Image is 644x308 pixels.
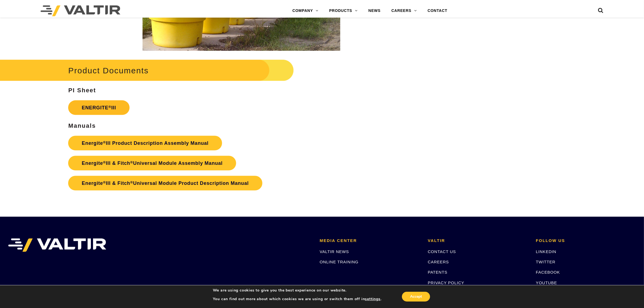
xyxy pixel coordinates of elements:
[428,260,449,264] a: CAREERS
[103,160,106,164] sup: ®
[363,5,386,16] a: NEWS
[68,100,130,115] a: ENERGITE®III
[536,260,555,264] a: TWITTER
[320,238,420,243] h2: MEDIA CENTER
[402,292,430,302] button: Accept
[428,238,528,243] h2: VALTIR
[428,249,456,254] a: CONTACT US
[68,176,262,191] a: Energite®III & Fitch®Universal Module Product Description Manual
[536,270,560,274] a: FACEBOOK
[41,5,120,16] img: Valtir
[320,260,358,264] a: ONLINE TRAINING
[68,136,222,150] a: Energite®III Product Description Assembly Manual
[130,160,133,164] sup: ®
[536,249,556,254] a: LINKEDIN
[8,238,106,252] img: VALTIR
[536,280,557,285] a: YOUTUBE
[68,87,96,94] strong: PI Sheet
[108,105,111,109] sup: ®
[320,249,349,254] a: VALTIR NEWS
[213,297,382,302] p: You can find out more about which cookies we are using or switch them off in .
[422,5,453,16] a: CONTACT
[386,5,422,16] a: CAREERS
[428,270,448,274] a: PATENTS
[68,156,236,171] a: Energite®III & Fitch®Universal Module Assembly Manual
[428,280,464,285] a: PRIVACY POLICY
[68,122,96,129] strong: Manuals
[287,5,324,16] a: COMPANY
[103,140,106,144] sup: ®
[103,180,106,184] sup: ®
[130,180,133,184] sup: ®
[365,297,381,302] button: settings
[324,5,363,16] a: PRODUCTS
[213,288,382,293] p: We are using cookies to give you the best experience on our website.
[536,238,636,243] h2: FOLLOW US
